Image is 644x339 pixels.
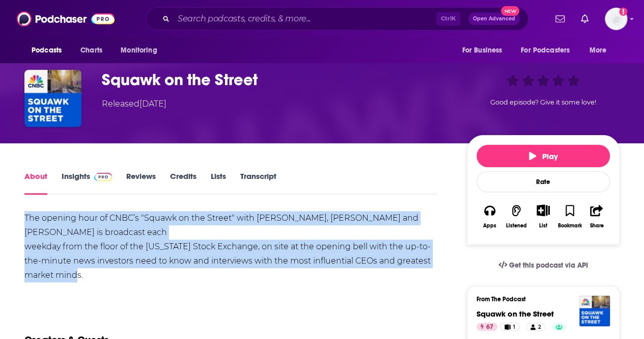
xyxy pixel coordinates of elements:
[477,171,610,192] div: Rate
[538,322,541,332] span: 2
[473,16,515,21] span: Open Advanced
[468,13,520,25] button: Open AdvancedNew
[501,6,519,16] span: New
[455,41,515,60] button: open menu
[490,253,596,278] a: Get this podcast via API
[590,223,603,229] div: Share
[539,222,547,229] div: List
[529,151,558,161] span: Play
[240,171,276,195] a: Transcript
[436,12,460,25] span: Ctrl K
[17,9,115,29] img: Podchaser - Follow, Share and Rate Podcasts
[514,41,584,60] button: open menu
[24,211,437,282] div: The opening hour of CNBC’s "Squawk on the Street" with [PERSON_NAME], [PERSON_NAME] and [PERSON_N...
[102,70,451,90] h1: Squawk on the Street
[477,309,554,319] a: Squawk on the Street
[24,41,75,60] button: open menu
[486,322,493,332] span: 67
[62,171,112,195] a: InsightsPodchaser Pro
[506,223,527,229] div: Listened
[605,8,627,30] button: Show profile menu
[503,198,529,235] button: Listened
[114,41,170,60] button: open menu
[121,43,157,58] span: Monitoring
[556,198,583,235] button: Bookmark
[513,322,515,332] span: 1
[462,43,502,58] span: For Business
[605,8,627,30] span: Logged in as MegnaMakan
[32,43,62,58] span: Podcasts
[530,198,556,235] div: Show More ButtonList
[526,323,545,331] a: 2
[490,98,596,106] span: Good episode? Give it some love!
[605,8,627,30] img: User Profile
[521,43,570,58] span: For Podcasters
[477,145,610,167] button: Play
[174,11,436,27] input: Search podcasts, credits, & more...
[74,41,108,60] a: Charts
[170,171,197,195] a: Credits
[477,198,503,235] button: Apps
[551,10,569,28] a: Show notifications dropdown
[509,261,588,270] span: Get this podcast via API
[102,98,166,110] div: Released [DATE]
[590,43,607,58] span: More
[483,223,496,229] div: Apps
[211,171,226,195] a: Lists
[583,198,610,235] button: Share
[577,10,593,28] a: Show notifications dropdown
[558,223,582,229] div: Bookmark
[146,7,528,31] div: Search podcasts, credits, & more...
[477,323,497,331] a: 67
[94,173,112,181] img: Podchaser Pro
[477,296,602,303] h3: From The Podcast
[126,171,156,195] a: Reviews
[24,70,81,127] img: Squawk on the Street
[619,8,627,16] svg: Email not verified
[80,43,102,58] span: Charts
[24,171,47,195] a: About
[579,296,610,326] img: Squawk on the Street
[500,323,520,331] a: 1
[533,204,553,216] button: Show More Button
[582,41,620,60] button: open menu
